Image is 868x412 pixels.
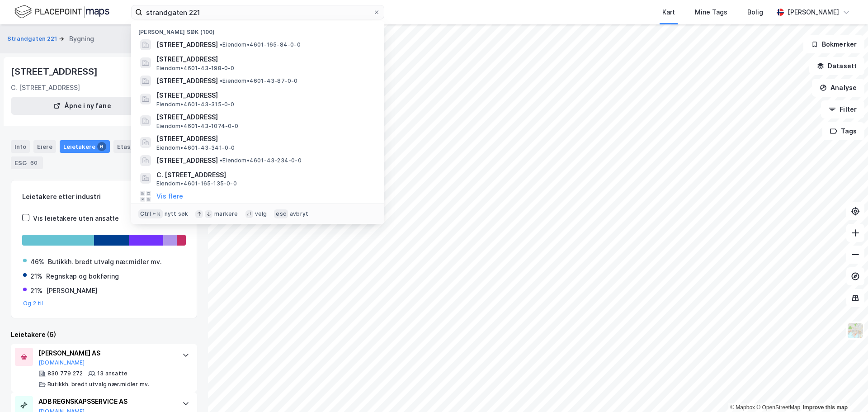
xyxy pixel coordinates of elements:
div: Vis leietakere uten ansatte [33,213,119,224]
div: Eiere [33,140,56,153]
span: C. [STREET_ADDRESS] [156,170,373,180]
span: Eiendom • 4601-165-135-0-0 [156,180,237,187]
div: Kart [662,7,675,18]
img: logo.f888ab2527a4732fd821a326f86c7f29.svg [14,4,109,20]
div: [PERSON_NAME] søk (100) [131,21,384,38]
a: Improve this map [803,404,848,411]
span: [STREET_ADDRESS] [156,112,373,123]
div: [PERSON_NAME] AS [38,348,173,359]
div: avbryt [290,210,308,218]
span: [STREET_ADDRESS] [156,54,373,65]
span: [STREET_ADDRESS] [156,133,373,144]
div: Kontrollprogram for chat [823,369,868,412]
img: Z [847,322,864,339]
div: markere [214,210,238,218]
input: Søk på adresse, matrikkel, gårdeiere, leietakere eller personer [142,5,373,19]
div: Butikkh. bredt utvalg nær.midler mv. [47,381,149,388]
button: Tags [822,122,864,140]
div: Butikkh. bredt utvalg nær.midler mv. [48,256,162,267]
span: Eiendom • 4601-43-1074-0-0 [156,123,238,130]
span: • [220,157,222,164]
button: Åpne i ny fane [11,97,154,115]
div: 60 [28,158,39,167]
div: Regnskap og bokføring [46,271,119,282]
a: OpenStreetMap [756,404,800,411]
iframe: Chat Widget [823,369,868,412]
span: Eiendom • 4601-43-87-0-0 [220,77,298,85]
div: 21% [30,271,42,282]
span: • [220,41,222,48]
button: Datasett [809,57,864,75]
div: nytt søk [165,210,189,218]
button: Strandgaten 221 [7,34,59,43]
div: [PERSON_NAME] [46,285,98,296]
span: Eiendom • 4601-43-198-0-0 [156,65,235,72]
div: Ctrl + k [138,209,163,218]
span: [STREET_ADDRESS] [156,90,373,101]
span: Eiendom • 4601-43-341-0-0 [156,144,235,152]
span: [STREET_ADDRESS] [156,39,218,50]
button: Vis flere [156,191,183,202]
span: Eiendom • 4601-43-315-0-0 [156,101,235,108]
div: Bygning [69,33,94,44]
span: Eiendom • 4601-165-84-0-0 [220,41,301,48]
span: Eiendom • 4601-43-234-0-0 [220,157,302,164]
span: [STREET_ADDRESS] [156,155,218,166]
button: [DOMAIN_NAME] [38,359,85,366]
div: Leietakere (6) [11,329,197,340]
div: [STREET_ADDRESS] [11,64,99,79]
div: [PERSON_NAME] [788,7,839,18]
div: ADB REGNSKAPSSERVICE AS [38,396,173,407]
button: Bokmerker [803,35,864,53]
div: Info [11,140,30,153]
div: 21% [30,285,42,296]
div: Mine Tags [695,7,727,18]
div: Leietakere etter industri [22,191,186,202]
div: ESG [11,156,43,169]
button: Filter [821,100,864,118]
div: 830 779 272 [47,370,83,377]
div: Bolig [747,7,763,18]
div: 46% [30,256,44,267]
div: esc [274,209,288,218]
div: Etasjer og enheter [117,142,173,151]
div: C. [STREET_ADDRESS] [11,82,80,93]
span: [STREET_ADDRESS] [156,76,218,86]
a: Mapbox [730,404,755,411]
div: 6 [97,142,106,151]
span: • [220,77,222,84]
button: Og 2 til [23,300,43,307]
button: Analyse [812,79,864,97]
div: Leietakere [60,140,110,153]
div: velg [255,210,267,218]
div: 13 ansatte [97,370,127,377]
